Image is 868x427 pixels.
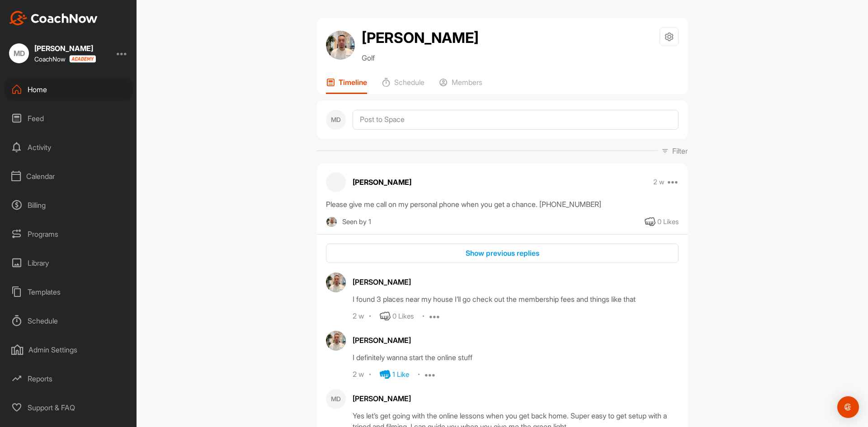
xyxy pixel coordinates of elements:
[353,393,679,404] div: [PERSON_NAME]
[5,281,132,303] div: Templates
[326,272,346,292] img: avatar
[392,370,409,380] div: 1 Like
[5,107,132,130] div: Feed
[353,312,364,321] div: 2 w
[326,244,679,263] button: Show previous replies
[5,136,132,159] div: Activity
[452,78,482,87] p: Members
[362,27,479,49] h2: [PERSON_NAME]
[672,145,688,156] p: Filter
[353,177,411,188] p: [PERSON_NAME]
[326,389,346,409] div: MD
[5,310,132,332] div: Schedule
[5,338,132,361] div: Admin Settings
[326,31,355,60] img: avatar
[339,78,367,87] p: Timeline
[9,11,98,25] img: CoachNow
[333,248,671,258] div: Show previous replies
[326,110,346,130] div: MD
[34,45,96,52] div: [PERSON_NAME]
[394,78,425,87] p: Schedule
[362,52,479,63] p: Golf
[342,216,371,228] div: Seen by 1
[5,252,132,274] div: Library
[9,43,29,63] div: MD
[353,294,679,305] div: I found 3 places near my house I’ll go check out the membership fees and things like that
[837,396,859,418] div: Open Intercom Messenger
[353,277,679,287] div: [PERSON_NAME]
[326,216,337,228] img: square_04146f6f8995003c49e30eafb9180784.jpg
[326,331,346,351] img: avatar
[353,335,679,346] div: [PERSON_NAME]
[353,370,364,379] div: 2 w
[69,55,96,63] img: CoachNow acadmey
[353,352,679,363] div: I definitely wanna start the online stuff
[653,178,665,187] p: 2 w
[5,194,132,216] div: Billing
[392,311,414,322] div: 0 Likes
[34,55,96,63] div: CoachNow
[5,367,132,390] div: Reports
[5,223,132,245] div: Programs
[5,165,132,188] div: Calendar
[326,199,679,210] div: Please give me call on my personal phone when you get a chance. [PHONE_NUMBER]
[657,217,679,227] div: 0 Likes
[5,396,132,419] div: Support & FAQ
[5,78,132,101] div: Home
